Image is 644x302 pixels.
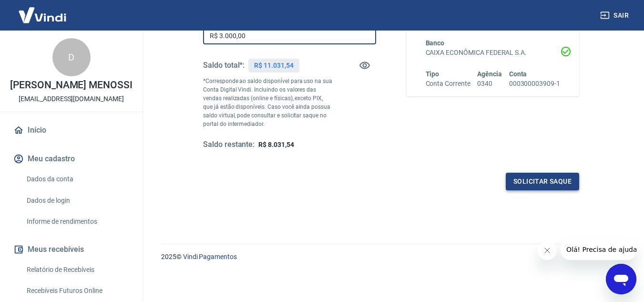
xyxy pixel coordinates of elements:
button: Solicitar saque [506,173,579,190]
p: [EMAIL_ADDRESS][DOMAIN_NAME] [19,94,124,104]
span: Tipo [426,70,440,78]
span: Agência [477,70,502,78]
h6: 0340 [477,79,502,89]
span: Banco [426,39,445,47]
span: Conta [509,70,527,78]
p: 2025 © [161,252,621,262]
a: Informe de rendimentos [23,212,131,231]
button: Meus recebíveis [11,239,131,260]
button: Sair [598,7,633,24]
iframe: Mensagem da empresa [561,239,636,260]
h6: CAIXA ECONÔMICA FEDERAL S.A. [426,48,561,58]
div: D [52,38,91,76]
a: Recebíveis Futuros Online [23,281,131,301]
a: Dados de login [23,191,131,210]
p: [PERSON_NAME] MENOSSI [10,80,133,90]
p: R$ 11.031,54 [254,61,293,71]
h6: 000300003909-1 [509,79,560,89]
a: Vindi Pagamentos [183,253,237,260]
iframe: Fechar mensagem [538,241,557,260]
button: Meu cadastro [11,148,131,169]
a: Relatório de Recebíveis [23,260,131,280]
iframe: Botão para abrir a janela de mensagens [606,264,636,294]
a: Início [11,120,131,141]
a: Dados da conta [23,169,131,189]
img: Vindi [11,0,73,30]
h6: Conta Corrente [426,79,470,89]
span: R$ 8.031,54 [258,141,294,148]
h5: Saldo total*: [203,61,245,70]
p: *Corresponde ao saldo disponível para uso na sua Conta Digital Vindi. Incluindo os valores das ve... [203,77,333,128]
span: Olá! Precisa de ajuda? [6,7,80,14]
h5: Saldo restante: [203,140,255,150]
